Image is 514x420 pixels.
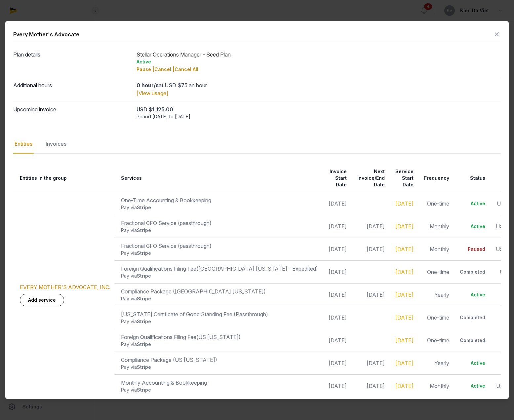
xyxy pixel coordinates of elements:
[137,227,151,233] span: Stripe
[137,273,151,279] span: Stripe
[137,66,154,72] span: Pause |
[13,30,79,38] div: Every Mother's Advocate
[460,200,485,207] div: Active
[367,223,385,230] span: [DATE]
[196,265,318,272] span: ([GEOGRAPHIC_DATA] [US_STATE] - Expedited)
[121,318,318,325] div: Pay via
[367,246,385,252] span: [DATE]
[395,383,414,389] a: [DATE]
[121,273,318,279] div: Pay via
[460,291,485,298] div: Active
[417,215,453,238] td: Monthly
[367,291,385,298] span: [DATE]
[137,250,151,256] span: Stripe
[417,192,453,215] td: One-time
[137,90,168,96] a: [View usage]
[322,215,351,238] td: [DATE]
[417,260,453,283] td: One-time
[137,387,151,393] span: Stripe
[121,227,318,234] div: Pay via
[137,113,501,120] div: Period [DATE] to [DATE]
[13,81,131,97] dt: Additional hours
[137,205,151,210] span: Stripe
[137,82,159,89] strong: 0 hour/s
[114,164,322,192] th: Services
[460,360,485,366] div: Active
[322,260,351,283] td: [DATE]
[500,291,512,298] span: USD
[460,223,485,230] div: Active
[497,200,508,207] span: USD
[322,329,351,352] td: [DATE]
[417,352,453,374] td: Yearly
[496,223,507,230] span: USD
[154,66,175,72] span: Cancel |
[322,306,351,329] td: [DATE]
[417,283,453,306] td: Yearly
[137,296,151,301] span: Stripe
[121,356,318,364] div: Compliance Package (US [US_STATE])
[121,379,318,387] div: Monthly Accounting & Bookkeeping
[322,283,351,306] td: [DATE]
[395,291,414,298] a: [DATE]
[417,329,453,352] td: One-time
[137,341,151,347] span: Stripe
[137,58,501,65] div: Active
[121,341,318,348] div: Pay via
[395,246,414,252] a: [DATE]
[367,383,385,389] span: [DATE]
[500,360,512,366] span: USD
[121,364,318,370] div: Pay via
[389,164,417,192] th: Service Start Date
[417,164,453,192] th: Frequency
[121,333,318,341] div: Foreign Qualifications Filing Fee
[20,284,110,290] a: EVERY MOTHER'S ADVOCATE, INC.
[395,337,414,344] a: [DATE]
[44,134,68,154] div: Invoices
[395,314,414,321] a: [DATE]
[13,134,34,154] div: Entities
[417,238,453,260] td: Monthly
[460,246,485,252] div: Paused
[395,200,414,207] a: [DATE]
[121,204,318,211] div: Pay via
[395,360,414,366] a: [DATE]
[367,360,385,366] span: [DATE]
[460,314,485,321] div: Completed
[496,246,507,252] span: USD
[13,51,131,73] dt: Plan details
[460,383,485,389] div: Active
[395,223,414,230] a: [DATE]
[13,134,501,154] nav: Tabs
[175,66,198,72] span: Cancel All
[322,164,351,192] th: Invoice Start Date
[496,383,508,389] span: USD
[322,238,351,260] td: [DATE]
[121,242,318,250] div: Fractional CFO Service (passthrough)
[460,269,485,275] div: Completed
[121,250,318,256] div: Pay via
[137,105,501,113] div: USD $1,125.00
[196,334,241,340] span: (US [US_STATE])
[121,287,318,295] div: Compliance Package ([GEOGRAPHIC_DATA] [US_STATE])
[137,364,151,370] span: Stripe
[121,310,318,318] div: [US_STATE] Certificate of Good Standing Fee (Passthrough)
[322,374,351,397] td: [DATE]
[322,352,351,374] td: [DATE]
[417,374,453,397] td: Monthly
[121,265,318,273] div: Foreign Qualifications Filing Fee
[500,269,511,275] span: USD
[137,319,151,324] span: Stripe
[351,164,389,192] th: Next Invoice/End Date
[121,196,318,204] div: One-Time Accounting & Bookkeeping
[453,164,489,192] th: Status
[121,295,318,302] div: Pay via
[137,81,501,89] div: at USD $75 an hour
[121,387,318,393] div: Pay via
[322,192,351,215] td: [DATE]
[121,219,318,227] div: Fractional CFO Service (passthrough)
[395,269,414,275] a: [DATE]
[137,51,501,73] div: Stellar Operations Manager - Seed Plan
[13,164,114,192] th: Entities in the group
[417,306,453,329] td: One-time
